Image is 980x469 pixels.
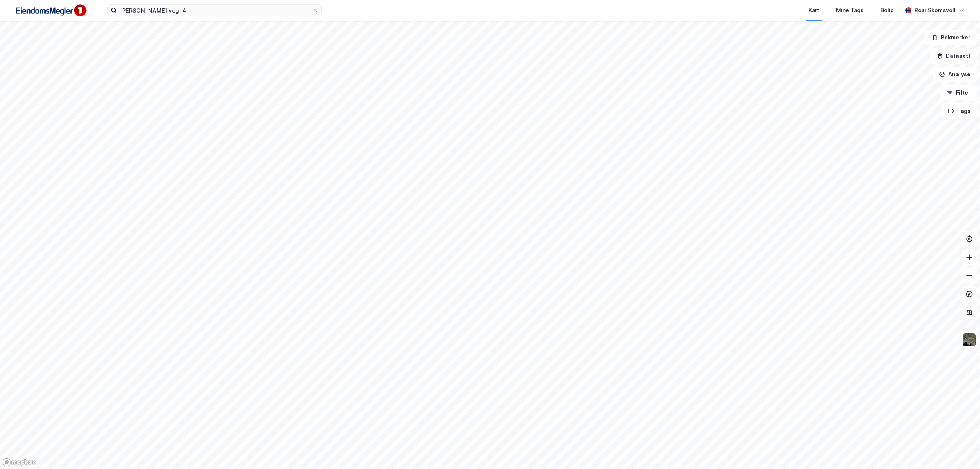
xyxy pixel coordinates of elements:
div: Kontrollprogram for chat [942,432,980,469]
div: Mine Tags [836,6,864,15]
img: F4PB6Px+NJ5v8B7XTbfpPpyloAAAAASUVORK5CYII= [12,2,89,19]
div: Bolig [880,6,894,15]
button: Analyse [933,67,977,82]
a: Mapbox homepage [2,458,36,467]
button: Bokmerker [925,30,977,45]
button: Tags [941,103,977,119]
button: Datasett [930,48,977,64]
div: Kart [808,6,819,15]
input: Søk på adresse, matrikkel, gårdeiere, leietakere eller personer [117,5,312,16]
button: Filter [940,85,977,100]
iframe: Chat Widget [942,432,980,469]
div: Roar Skomsvoll [915,6,955,15]
img: 9k= [962,333,977,347]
